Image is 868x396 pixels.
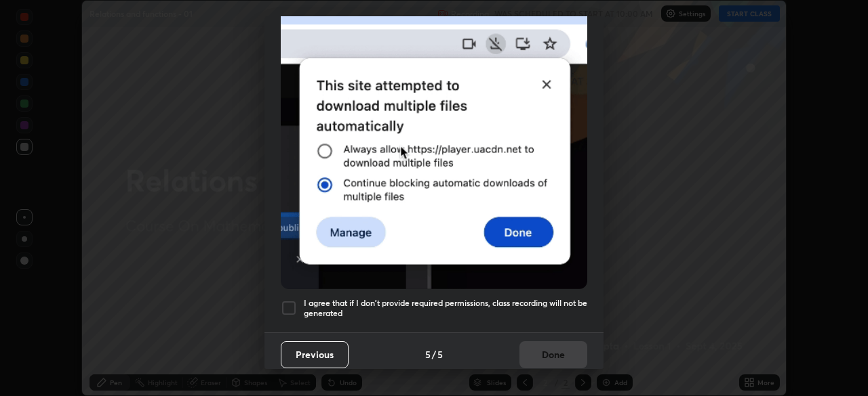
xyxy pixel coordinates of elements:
[437,347,443,361] h4: 5
[425,347,431,361] h4: 5
[281,341,349,368] button: Previous
[432,347,436,361] h4: /
[304,298,587,319] h5: I agree that if I don't provide required permissions, class recording will not be generated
